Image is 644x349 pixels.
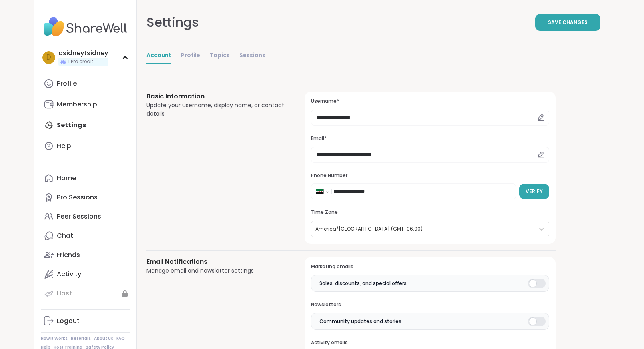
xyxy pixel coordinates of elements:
[311,135,549,142] h3: Email*
[41,169,130,188] a: Home
[57,289,72,298] div: Host
[41,226,130,245] a: Chat
[146,13,199,32] div: Settings
[57,317,80,325] div: Logout
[319,280,407,287] span: Sales, discounts, and special offers
[57,79,77,88] div: Profile
[41,311,130,331] a: Logout
[41,188,130,207] a: Pro Sessions
[116,336,125,341] a: FAQ
[57,142,71,150] div: Help
[41,136,130,156] a: Help
[71,336,91,341] a: Referrals
[526,188,543,195] span: Verify
[311,301,549,308] h3: Newsletters
[57,231,73,240] div: Chat
[46,52,51,63] span: d
[68,58,93,65] span: 1 Pro credit
[239,48,265,64] a: Sessions
[94,336,113,341] a: About Us
[535,14,600,31] button: Save Changes
[181,48,200,64] a: Profile
[146,101,286,118] div: Update your username, display name, or contact details
[57,174,76,183] div: Home
[58,49,108,58] div: dsidneytsidney
[41,284,130,303] a: Host
[41,265,130,284] a: Activity
[146,48,171,64] a: Account
[41,95,130,114] a: Membership
[41,336,68,341] a: How It Works
[210,48,230,64] a: Topics
[146,267,286,275] div: Manage email and newsletter settings
[146,257,286,267] h3: Email Notifications
[311,263,549,270] h3: Marketing emails
[519,184,549,199] button: Verify
[57,100,97,109] div: Membership
[146,92,286,101] h3: Basic Information
[311,339,549,346] h3: Activity emails
[41,245,130,265] a: Friends
[57,270,81,279] div: Activity
[548,19,588,26] span: Save Changes
[57,212,101,221] div: Peer Sessions
[41,74,130,93] a: Profile
[57,193,98,202] div: Pro Sessions
[311,98,549,105] h3: Username*
[41,207,130,226] a: Peer Sessions
[41,13,130,41] img: ShareWell Nav Logo
[311,209,549,216] h3: Time Zone
[57,251,80,259] div: Friends
[311,172,549,179] h3: Phone Number
[319,318,401,325] span: Community updates and stories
